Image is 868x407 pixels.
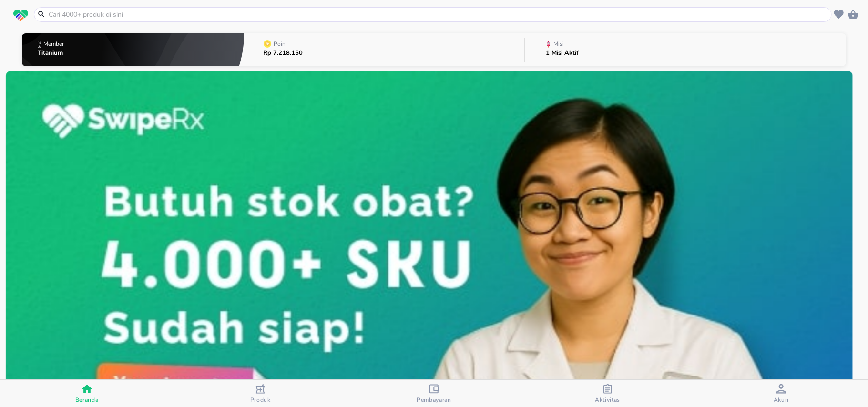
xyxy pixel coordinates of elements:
[174,380,347,407] button: Produk
[13,10,28,22] img: logo_swiperx_s.bd005f3b.svg
[22,31,245,69] button: MemberTitanium
[553,41,564,47] p: Misi
[38,50,66,56] p: Titanium
[244,31,524,69] button: PoinRp 7.218.150
[521,380,694,407] button: Aktivitas
[43,41,64,47] p: Member
[525,31,846,69] button: Misi1 Misi Aktif
[75,396,99,404] span: Beranda
[274,41,286,47] p: Poin
[263,50,303,56] p: Rp 7.218.150
[417,396,451,404] span: Pembayaran
[347,380,521,407] button: Pembayaran
[595,396,620,404] span: Aktivitas
[250,396,271,404] span: Produk
[48,10,829,20] input: Cari 4000+ produk di sini
[774,396,789,404] span: Akun
[694,380,868,407] button: Akun
[546,50,579,56] p: 1 Misi Aktif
